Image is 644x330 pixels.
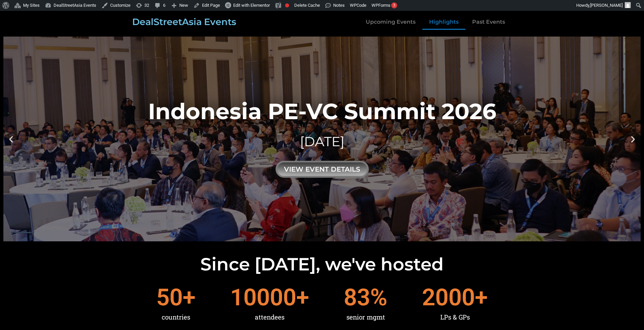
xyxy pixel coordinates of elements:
[370,286,387,309] span: %
[3,37,641,241] a: Indonesia PE-VC Summit 2026[DATE]view event details
[422,14,465,30] a: Highlights
[318,235,320,237] span: Go to slide 1
[3,256,641,273] h2: Since [DATE], we've hosted
[324,235,326,237] span: Go to slide 2
[156,309,196,325] div: countries
[465,14,512,30] a: Past Events
[359,14,422,30] a: Upcoming Events
[475,286,488,309] span: +
[233,3,270,8] span: Edit with Elementor
[276,161,369,178] div: view event details
[156,286,183,309] span: 50
[148,100,496,122] div: Indonesia PE-VC Summit 2026
[132,16,236,27] a: DealStreetAsia Events
[344,286,370,309] span: 83
[590,3,623,8] span: [PERSON_NAME]
[344,309,387,325] div: senior mgmt
[7,135,15,143] div: Previous slide
[183,286,196,309] span: +
[230,286,296,309] span: 10000
[230,309,309,325] div: attendees
[296,286,309,309] span: +
[422,309,488,325] div: LPs & GPs
[629,135,637,143] div: Next slide
[148,132,496,151] div: [DATE]
[285,3,289,7] div: Focus keyphrase not set
[422,286,475,309] span: 2000
[391,2,397,8] div: 3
